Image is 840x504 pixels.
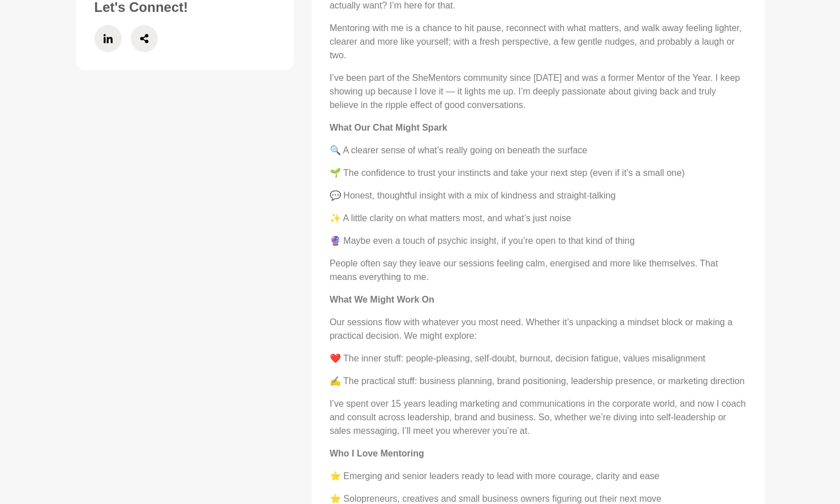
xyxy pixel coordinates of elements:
p: 🔮 Maybe even a touch of psychic insight, if you’re open to that kind of thing [330,234,746,248]
p: Our sessions flow with whatever you most need. Whether it’s unpacking a mindset block or making a... [330,316,746,343]
a: LinkedIn [94,25,122,52]
strong: What We Might Work On [330,295,434,304]
p: ❤️ The inner stuff: people-pleasing, self-doubt, burnout, decision fatigue, values misalignment [330,352,746,365]
a: Share [131,25,158,52]
strong: What Our Chat Might Spark [330,123,447,132]
p: Mentoring with me is a chance to hit pause, reconnect with what matters, and walk away feeling li... [330,21,746,62]
strong: Who I Love Mentoring [330,449,424,458]
p: ✍️ The practical stuff: business planning, brand positioning, leadership presence, or marketing d... [330,374,746,388]
p: 🔍 A clearer sense of what’s really going on beneath the surface [330,144,746,157]
p: ✨ A little clarity on what matters most, and what’s just noise [330,212,746,225]
p: I’ve spent over 15 years leading marketing and communications in the corporate world, and now I c... [330,397,746,438]
p: ⭐ Emerging and senior leaders ready to lead with more courage, clarity and ease [330,469,746,483]
p: 🌱 The confidence to trust your instincts and take your next step (even if it’s a small one) [330,166,746,180]
p: People often say they leave our sessions feeling calm, energised and more like themselves. That m... [330,257,746,284]
p: I’ve been part of the SheMentors community since [DATE] and was a former Mentor of the Year. I ke... [330,71,746,112]
p: 💬 Honest, thoughtful insight with a mix of kindness and straight-talking [330,189,746,203]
